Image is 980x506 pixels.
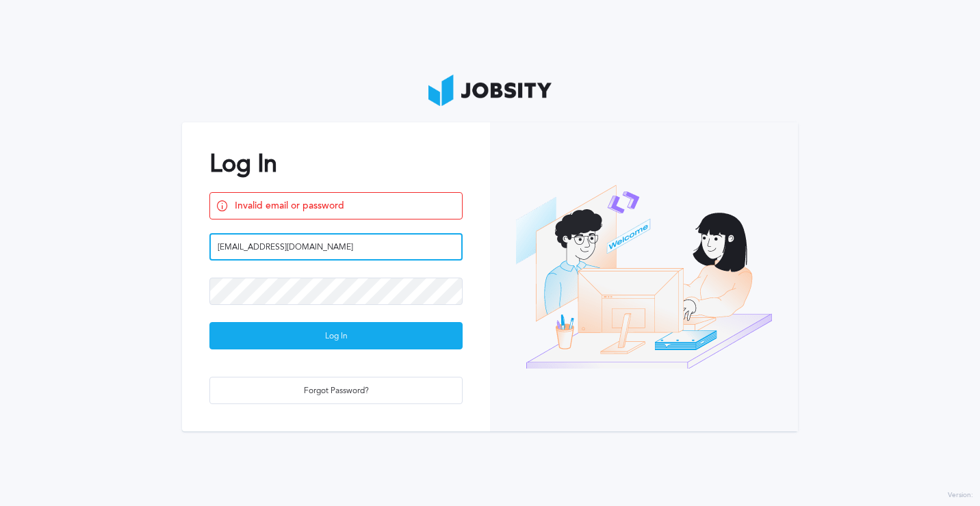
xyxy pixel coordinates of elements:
div: Forgot Password? [210,377,462,405]
button: Log In [209,322,463,349]
label: Version: [948,492,973,500]
input: Email [209,233,463,261]
div: Log In [210,323,462,350]
span: Invalid email or password [235,200,455,211]
button: Forgot Password? [209,377,463,404]
h2: Log In [209,150,463,178]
